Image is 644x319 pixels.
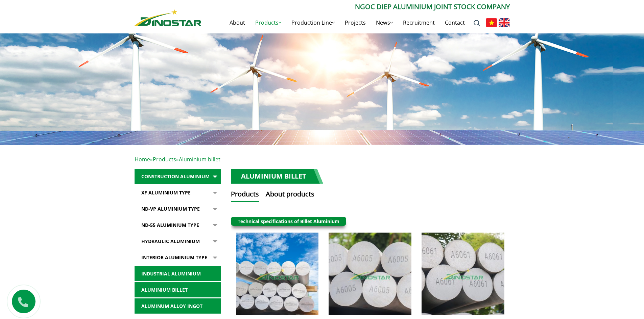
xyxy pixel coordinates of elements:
[135,156,220,163] span: » »
[135,185,221,201] a: XF Aluminium type
[440,12,470,33] a: Contact
[135,217,221,233] a: ND-55 Aluminium type
[135,9,201,26] img: Nhôm Dinostar
[224,12,250,33] a: About
[238,218,339,224] a: Technical specifications of Billet Aluminium
[231,169,323,184] h1: Aluminium billet
[398,12,440,33] a: Recruitment
[236,233,319,315] img: Billet Series 7000
[135,156,150,163] a: Home
[371,12,398,33] a: News
[179,156,220,163] span: Aluminium billet
[329,233,411,315] img: Billet A6005A
[474,20,480,27] img: search
[201,2,510,12] p: Ngoc Diep Aluminium Joint Stock Company
[135,201,221,217] a: ND-VP Aluminium type
[135,282,221,298] a: Aluminium billet
[486,18,497,27] img: Tiếng Việt
[135,169,221,184] a: Construction Aluminium
[340,12,371,33] a: Projects
[231,189,259,202] button: Products
[135,298,221,314] a: Aluminum alloy ingot
[250,12,286,33] a: Products
[499,18,510,27] img: English
[135,250,221,265] a: Interior Aluminium Type
[135,266,221,282] a: Industrial aluminium
[266,189,314,202] button: About products
[422,233,504,315] img: Billet A6061
[153,156,176,163] a: Products
[286,12,340,33] a: Production Line
[135,234,221,249] a: Hydraulic Aluminium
